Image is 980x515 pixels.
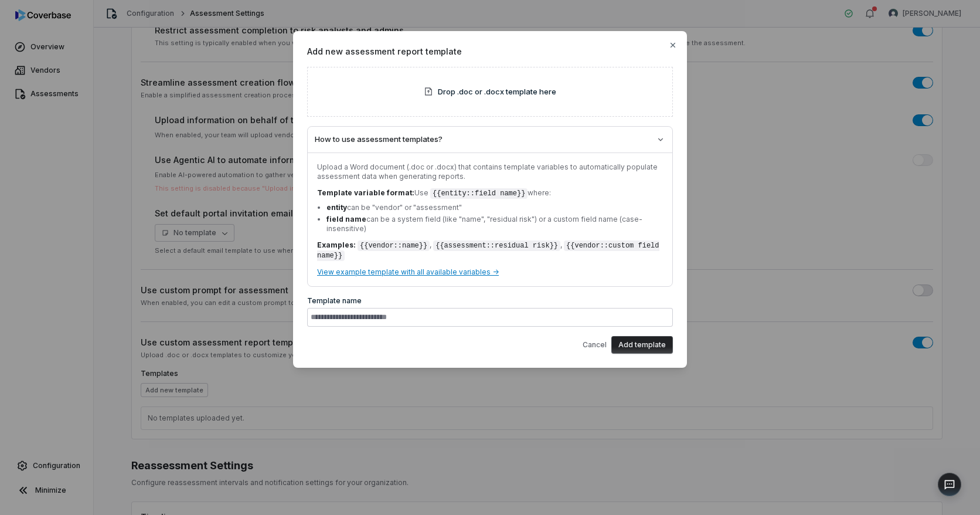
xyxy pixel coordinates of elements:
[307,296,673,306] label: Template name
[308,127,672,153] button: How to use assessment templates?
[317,188,414,197] strong: Template variable format:
[579,333,610,357] button: Cancel
[317,162,663,181] p: Upload a Word document (.doc or .docx) that contains template variables to automatically populate...
[326,215,663,233] li: can be a system field (like "name", "residual risk") or a custom field name (case-insensitive)
[317,188,663,198] p: Use where:
[326,215,366,223] strong: field name
[430,188,528,199] code: {{entity::field name}}
[315,134,443,145] span: How to use assessment templates?
[307,45,673,57] span: Add new assessment report template
[317,267,499,276] a: View example template with all available variables →
[433,240,560,251] code: {{assessment::residual risk}}
[358,240,430,251] code: {{vendor::name}}
[438,86,556,98] span: Drop .doc or .docx template here
[326,203,663,212] li: can be "vendor" or "assessment"
[611,336,673,354] button: Add template
[317,240,663,260] p: , ,
[317,240,356,249] strong: Examples:
[326,203,347,212] strong: entity
[317,240,659,261] code: {{vendor::custom field name}}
